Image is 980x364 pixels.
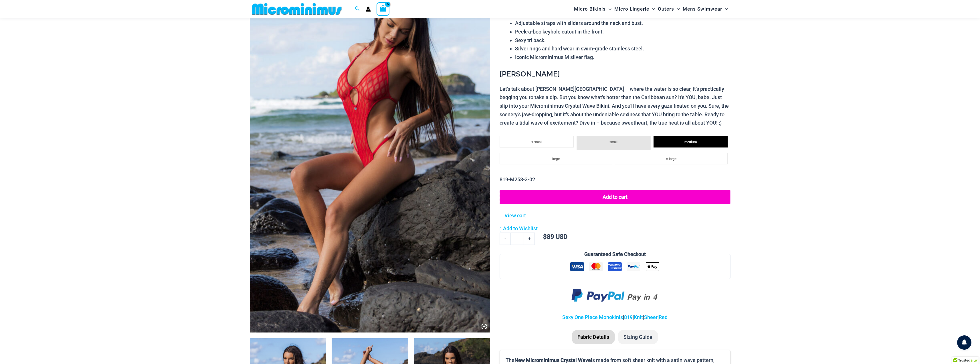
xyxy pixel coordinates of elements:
li: Peek-a-boo keyhole cutout in the front. [515,27,730,36]
span: Menu Toggle [649,2,655,16]
li: Adjustable straps with sliders around the neck and bust. [515,19,730,27]
li: Fabric Details [572,330,615,344]
span: small [609,140,617,144]
a: OutersMenu ToggleMenu Toggle [656,2,681,16]
span: Add to Wishlist [503,225,538,231]
li: large [500,153,612,164]
img: MM SHOP LOGO FLAT [250,3,344,15]
a: Sheer [644,314,658,320]
button: Add to cart [500,190,730,204]
p: 819-M258-3-02 [500,175,730,184]
span: Micro Lingerie [614,2,649,16]
a: Micro LingerieMenu ToggleMenu Toggle [613,2,656,16]
a: - [500,233,510,245]
input: Product quantity [510,233,524,245]
a: Search icon link [355,5,360,13]
p: Let's talk about [PERSON_NAME][GEOGRAPHIC_DATA] – where the water is so clear, it's practically b... [500,85,730,127]
span: Menu Toggle [674,2,680,16]
a: Account icon link [366,7,371,12]
span: Micro Bikinis [574,2,606,16]
span: $ [543,233,547,240]
li: x-large [615,153,727,164]
a: + [524,233,535,245]
span: x-small [531,140,542,144]
span: Menu Toggle [606,2,611,16]
a: View Shopping Cart, 6 items [377,2,390,15]
p: | | | | [500,313,730,322]
a: Knit [634,314,643,320]
a: Sexy One Piece Monokinis [562,314,623,320]
span: Menu Toggle [722,2,728,16]
a: View cart [502,209,528,220]
span: large [552,157,560,161]
bdi: 89 USD [543,233,567,240]
li: Sexy tri back. [515,36,730,45]
nav: Site Navigation [572,1,730,17]
li: Iconic Microminimus M silver flag. [515,53,730,62]
li: x-small [500,136,574,147]
span: Outers [658,2,674,16]
span: x-large [666,157,676,161]
li: Silver rings and hard wear in swim-grade stainless steel. [515,44,730,53]
a: 819 [624,314,633,320]
b: New Microminimus Crystal Wave [514,357,591,363]
li: small [577,136,651,150]
span: medium [684,140,697,144]
h3: [PERSON_NAME] [500,69,730,79]
a: Add to Wishlist [500,224,538,233]
legend: Guaranteed Safe Checkout [582,250,648,259]
span: Mens Swimwear [683,2,722,16]
a: Red [659,314,668,320]
a: Micro BikinisMenu ToggleMenu Toggle [573,2,613,16]
li: medium [654,136,728,147]
li: Sizing Guide [618,330,658,344]
a: Mens SwimwearMenu ToggleMenu Toggle [681,2,729,16]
